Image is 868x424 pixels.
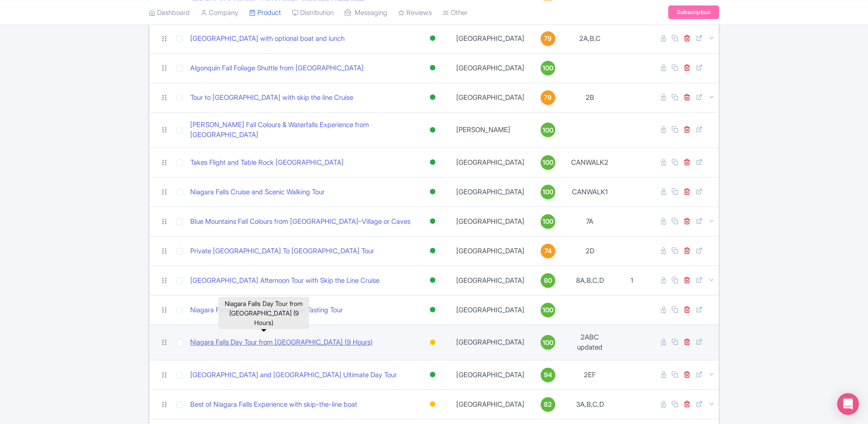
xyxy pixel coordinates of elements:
[566,177,614,207] td: CANWALK1
[190,370,397,380] a: [GEOGRAPHIC_DATA] and [GEOGRAPHIC_DATA] Ultimate Day Tour
[566,148,614,177] td: CANWALK2
[190,120,411,140] a: [PERSON_NAME] Fall Colours & Waterfalls Experience from [GEOGRAPHIC_DATA]
[451,207,530,236] td: [GEOGRAPHIC_DATA]
[533,185,562,199] a: 100
[451,389,530,419] td: [GEOGRAPHIC_DATA]
[190,217,410,227] a: Blue Mountains Fall Colours from [GEOGRAPHIC_DATA]–Village or Caves
[544,399,552,409] span: 82
[533,155,562,170] a: 100
[566,236,614,266] td: 2D
[428,303,437,316] div: Active
[837,393,859,415] div: Open Intercom Messenger
[190,187,325,197] a: Niagara Falls Cruise and Scenic Walking Tour
[428,336,437,349] div: Building
[451,177,530,207] td: [GEOGRAPHIC_DATA]
[190,63,364,74] a: Algonquin Fall Foliage Shuttle from [GEOGRAPHIC_DATA]
[451,53,530,83] td: [GEOGRAPHIC_DATA]
[190,399,357,410] a: Best of Niagara Falls Experience with skip-the-line boat
[544,34,552,44] span: 79
[428,61,437,74] div: Active
[428,244,437,257] div: Active
[451,295,530,325] td: [GEOGRAPHIC_DATA]
[544,276,552,286] span: 80
[451,236,530,266] td: [GEOGRAPHIC_DATA]
[451,83,530,112] td: [GEOGRAPHIC_DATA]
[544,246,552,256] span: 74
[451,266,530,295] td: [GEOGRAPHIC_DATA]
[428,274,437,287] div: Active
[533,397,562,412] a: 82
[533,335,562,350] a: 100
[533,31,562,46] a: 79
[631,276,633,285] span: 1
[533,303,562,317] a: 100
[566,266,614,295] td: 8A,B,C,D
[190,34,345,44] a: [GEOGRAPHIC_DATA] with optional boat and lunch
[428,91,437,104] div: Active
[566,389,614,419] td: 3A,B,C,D
[542,305,553,315] span: 100
[190,158,344,168] a: Takes Flight and Table Rock [GEOGRAPHIC_DATA]
[566,325,614,360] td: 2ABC updated
[218,297,309,329] div: Niagara Falls Day Tour from [GEOGRAPHIC_DATA] (9 Hours)
[451,325,530,360] td: [GEOGRAPHIC_DATA]
[533,214,562,229] a: 100
[542,187,553,197] span: 100
[190,305,343,316] a: Niagara Falls Autumn Colours & Maple Tasting Tour
[542,125,553,135] span: 100
[190,276,380,286] a: [GEOGRAPHIC_DATA] Afternoon Tour with Skip the Line Cruise
[542,158,553,168] span: 100
[542,338,553,348] span: 100
[542,63,553,73] span: 100
[566,360,614,389] td: 2EF
[428,398,437,411] div: Building
[533,244,562,258] a: 74
[533,90,562,105] a: 79
[428,215,437,228] div: Active
[451,360,530,389] td: [GEOGRAPHIC_DATA]
[428,156,437,169] div: Active
[190,246,374,256] a: Private [GEOGRAPHIC_DATA] To [GEOGRAPHIC_DATA] Tour
[428,368,437,381] div: Active
[542,217,553,227] span: 100
[566,24,614,53] td: 2A,B,C
[451,24,530,53] td: [GEOGRAPHIC_DATA]
[668,5,719,19] a: Subscription
[428,123,437,137] div: Active
[533,273,562,288] a: 80
[544,93,552,103] span: 79
[428,185,437,198] div: Active
[566,83,614,112] td: 2B
[190,337,373,348] a: Niagara Falls Day Tour from [GEOGRAPHIC_DATA] (9 Hours)
[451,112,530,148] td: [PERSON_NAME]
[533,368,562,382] a: 94
[190,93,353,103] a: Tour to [GEOGRAPHIC_DATA] with skip the line Cruise
[544,370,552,380] span: 94
[428,32,437,45] div: Active
[533,123,562,137] a: 100
[533,61,562,75] a: 100
[451,148,530,177] td: [GEOGRAPHIC_DATA]
[566,207,614,236] td: 7A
